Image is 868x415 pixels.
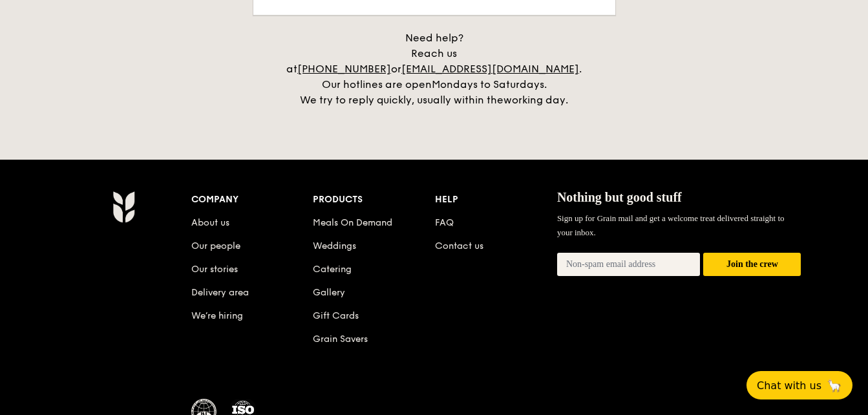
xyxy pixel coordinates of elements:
a: FAQ [435,217,454,228]
a: [EMAIL_ADDRESS][DOMAIN_NAME] [401,63,579,75]
div: Company [191,191,313,209]
a: Contact us [435,240,483,251]
a: Gallery [313,287,345,298]
a: Gift Cards [313,310,359,321]
div: Help [435,191,557,209]
img: AYc88T3wAAAABJRU5ErkJggg== [112,191,135,223]
span: Sign up for Grain mail and get a welcome treat delivered straight to your inbox. [557,213,785,237]
a: About us [191,217,229,228]
div: Products [313,191,435,209]
a: We’re hiring [191,310,243,321]
a: Catering [313,264,352,275]
button: Chat with us🦙 [746,371,852,399]
a: Our people [191,240,240,251]
a: [PHONE_NUMBER] [297,63,391,75]
a: Grain Savers [313,334,368,345]
span: Chat with us [757,379,821,392]
span: 🦙 [827,378,842,393]
a: Our stories [191,264,238,275]
a: Delivery area [191,287,249,298]
a: Meals On Demand [313,217,392,228]
div: Need help? Reach us at or . Our hotlines are open We try to reply quickly, usually within the [273,30,596,108]
span: Nothing but good stuff [557,190,682,204]
span: working day. [503,94,568,106]
a: Weddings [313,240,356,251]
input: Non-spam email address [557,253,701,276]
button: Join the crew [703,253,801,277]
span: Mondays to Saturdays. [432,78,547,90]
